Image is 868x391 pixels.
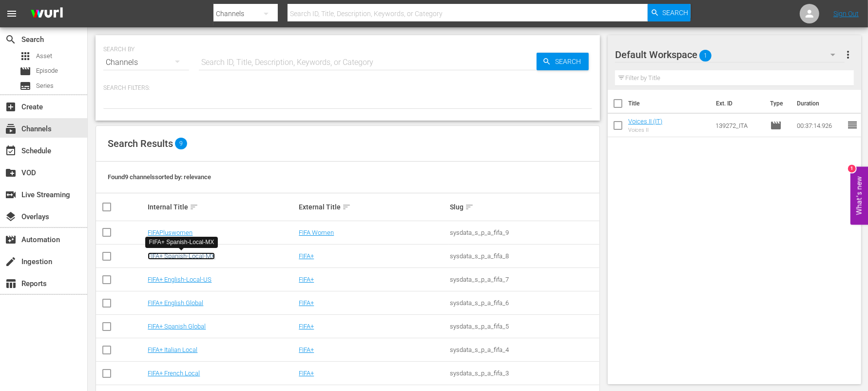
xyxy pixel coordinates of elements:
a: FIFA Women [299,229,334,236]
button: Search [537,53,589,70]
td: 00:37:14.926 [793,114,847,137]
div: 1 [848,165,856,172]
a: FIFA+ English Global [148,299,203,307]
span: 9 [175,138,187,149]
span: Automation [5,234,17,246]
span: menu [6,8,18,20]
span: Episode [770,120,782,131]
a: FIFA+ Italian Local [148,346,197,353]
span: reorder [847,119,858,131]
th: Ext. ID [710,90,765,117]
span: Asset [19,50,31,62]
div: Voices II [628,127,662,133]
span: VOD [5,167,17,179]
span: Found 9 channels sorted by: relevance [108,173,211,181]
span: Series [19,80,31,92]
span: 1 [699,45,712,66]
a: FIFA+ Spanish-Local-MX [148,252,215,260]
span: sort [465,203,474,211]
img: ans4CAIJ8jUAAAAAAAAAAAAAAAAAAAAAAAAgQb4GAAAAAAAAAAAAAAAAAAAAAAAAJMjXAAAAAAAAAAAAAAAAAAAAAAAAgAT5G... [23,2,70,25]
span: Ingestion [5,256,17,268]
p: Search Filters: [103,84,592,92]
span: Create [5,101,17,113]
span: Episode [19,65,31,77]
a: Sign Out [833,10,859,18]
div: sysdata_s_p_a_fifa_8 [450,252,598,260]
a: FIFA+ [299,276,314,283]
span: sort [342,203,351,211]
div: sysdata_s_p_a_fifa_5 [450,323,598,330]
span: Live Streaming [5,189,17,201]
button: Search [648,4,691,21]
a: FIFA+ [299,346,314,353]
span: Asset [36,51,52,61]
span: Channels [5,123,17,135]
div: Channels [103,49,189,76]
div: sysdata_s_p_a_fifa_4 [450,346,598,353]
span: Overlays [5,211,17,223]
div: External Title [299,201,447,213]
a: FIFAPluswomen [148,229,193,236]
div: sysdata_s_p_a_fifa_7 [450,276,598,283]
span: Search [662,4,688,21]
span: Search Results [108,138,173,149]
th: Type [764,90,791,117]
div: sysdata_s_p_a_fifa_3 [450,370,598,377]
a: FIFA+ [299,252,314,260]
a: FIFA+ [299,323,314,330]
div: sysdata_s_p_a_fifa_9 [450,229,598,236]
td: 139272_ITA [712,114,767,137]
div: Default Workspace [615,41,845,68]
span: Schedule [5,145,17,157]
button: Open Feedback Widget [850,166,868,225]
a: FIFA+ French Local [148,370,200,377]
span: Reports [5,278,17,289]
th: Duration [791,90,849,117]
div: Internal Title [148,201,296,213]
a: FIFA+ English-Local-US [148,276,212,283]
a: FIFA+ [299,299,314,307]
button: more_vert [842,43,854,66]
a: FIFA+ Spanish Global [148,323,206,330]
span: Search [5,34,17,45]
span: Series [36,81,54,91]
a: FIFA+ [299,370,314,377]
span: more_vert [842,49,854,61]
div: Slug [450,201,598,213]
span: Search [551,53,589,70]
div: FIFA+ Spanish-Local-MX [149,238,214,247]
th: Title [628,90,710,117]
span: Episode [36,66,58,76]
span: sort [190,203,198,211]
div: sysdata_s_p_a_fifa_6 [450,299,598,307]
a: Voices II (IT) [628,118,662,125]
